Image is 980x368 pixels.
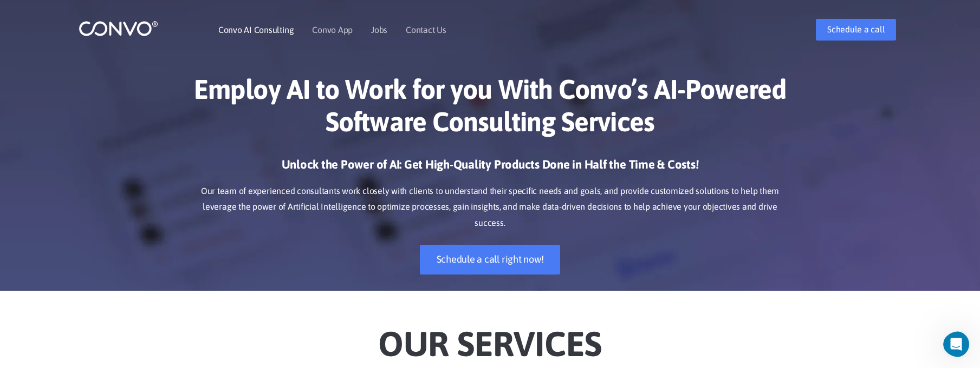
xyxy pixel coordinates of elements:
[420,245,561,275] a: Schedule a call right now!
[190,307,791,367] h2: Our Services
[816,19,896,41] a: Schedule a call
[371,25,387,34] a: Jobs
[406,25,446,34] a: Contact Us
[943,331,977,357] iframe: Intercom live chat
[79,20,158,37] img: logo_1.png
[218,25,294,34] a: Convo AI Consulting
[312,25,353,34] a: Convo App
[190,73,791,146] h1: Employ AI to Work for you With Convo’s AI-Powered Software Consulting Services
[190,183,791,232] p: Our team of experienced consultants work closely with clients to understand their specific needs ...
[190,157,791,180] h3: Unlock the Power of AI: Get High-Quality Products Done in Half the Time & Costs!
